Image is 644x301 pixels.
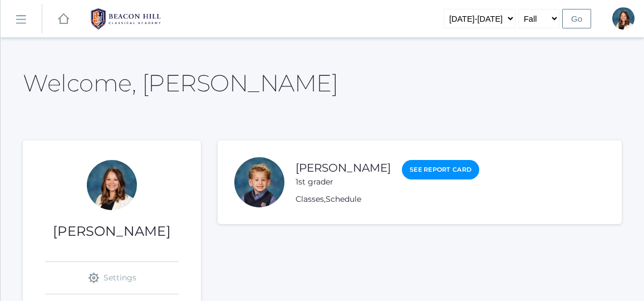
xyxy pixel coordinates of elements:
[23,224,201,239] h1: [PERSON_NAME]
[296,176,391,188] div: 1st grader
[296,193,479,205] div: ,
[326,194,361,204] a: Schedule
[234,157,284,207] div: Nolan Alstot
[87,160,137,210] div: Teresa Deutsch
[23,70,338,96] h2: Welcome, [PERSON_NAME]
[612,7,635,30] div: Teresa Deutsch
[402,160,479,179] a: See Report Card
[296,161,391,174] a: [PERSON_NAME]
[562,9,591,28] input: Go
[84,5,168,33] img: BHCALogos-05-308ed15e86a5a0abce9b8dd61676a3503ac9727e845dece92d48e8588c001991.png
[296,194,324,204] a: Classes
[45,262,179,294] a: Settings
